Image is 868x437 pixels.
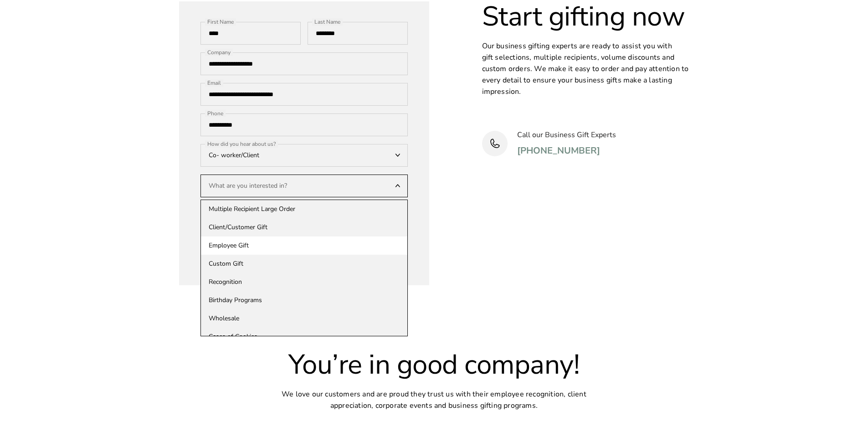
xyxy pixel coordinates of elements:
div: Cases of Cookies [201,328,407,346]
p: We love our customers and are proud they trust us with their employee recognition, client appreci... [266,389,603,411]
h2: You’re in good company! [211,350,658,380]
div: Wholesale [201,309,407,328]
div: Co- worker/Client [200,144,408,167]
h2: Start gifting now [482,1,689,31]
p: Our business gifting experts are ready to assist you with gift selections, multiple recipients, v... [482,41,689,98]
div: Client/Customer Gift [201,218,407,236]
a: [PHONE_NUMBER] [517,144,600,158]
img: Phone [489,138,501,149]
div: Employee Gift [201,236,407,255]
p: Call our Business Gift Experts [517,129,616,141]
div: Birthday Programs [201,291,407,309]
div: Multiple Recipient Large Order [201,200,407,218]
div: What are you interested in? [200,175,408,197]
div: Recognition [201,273,407,291]
div: Custom Gift [201,255,407,273]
